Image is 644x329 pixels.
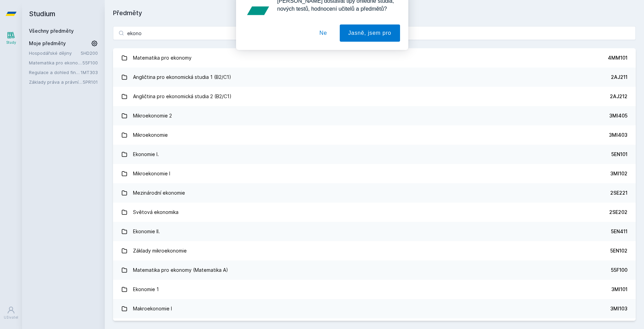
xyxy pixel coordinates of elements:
[113,68,636,87] a: Angličtina pro ekonomická studia 1 (B2/C1) 2AJ211
[113,299,636,318] a: Makroekonomie I 3MI103
[133,302,172,316] div: Makroekonomie I
[113,106,636,125] a: Mikroekonomie 2 3MI405
[611,151,627,158] div: 5EN101
[1,302,21,323] a: Uživatel
[29,59,82,66] a: Matematika pro ekonomy (Matematika A)
[133,225,160,238] div: Ekonomie II.
[82,60,98,65] a: 55F100
[113,125,636,145] a: Mikroekonomie 3MI403
[83,79,98,85] a: 5PR101
[610,247,627,254] div: 5EN102
[610,305,627,312] div: 3MI103
[113,222,636,241] a: Ekonomie II. 5EN411
[610,93,627,100] div: 2AJ212
[133,70,231,84] div: Angličtina pro ekonomická studia 1 (B2/C1)
[29,69,81,76] a: Regulace a dohled finančního systému
[609,112,627,119] div: 3MI405
[133,282,159,296] div: Ekonomie 1
[133,244,187,258] div: Základy mikroekonomie
[244,8,272,36] img: notification icon
[133,90,232,103] div: Angličtina pro ekonomická studia 2 (B2/C1)
[113,260,636,280] a: Matematika pro ekonomy (Matematika A) 55F100
[113,241,636,260] a: Základy mikroekonomie 5EN102
[113,183,636,203] a: Mezinárodní ekonomie 2SE221
[611,228,627,235] div: 5EN411
[272,8,400,24] div: [PERSON_NAME] dostávat tipy ohledně studia, nových testů, hodnocení učitelů a předmětů?
[133,205,178,219] div: Světová ekonomika
[133,167,170,181] div: Mikroekonomie I
[133,109,172,123] div: Mikroekonomie 2
[611,267,627,274] div: 55F100
[340,36,400,53] button: Jasně, jsem pro
[609,209,627,216] div: 2SE202
[609,132,627,138] div: 3MI403
[133,147,159,161] div: Ekonomie I.
[133,186,185,200] div: Mezinárodní ekonomie
[113,164,636,183] a: Mikroekonomie I 3MI102
[610,189,627,196] div: 2SE221
[611,286,627,293] div: 3MI101
[81,70,98,75] a: 1MT303
[133,128,168,142] div: Mikroekonomie
[311,36,336,53] button: Ne
[611,74,627,81] div: 2AJ211
[113,87,636,106] a: Angličtina pro ekonomická studia 2 (B2/C1) 2AJ212
[113,145,636,164] a: Ekonomie I. 5EN101
[113,203,636,222] a: Světová ekonomika 2SE202
[113,280,636,299] a: Ekonomie 1 3MI101
[610,170,627,177] div: 3MI102
[29,79,83,85] a: Základy práva a právní nauky
[4,315,18,320] div: Uživatel
[133,263,228,277] div: Matematika pro ekonomy (Matematika A)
